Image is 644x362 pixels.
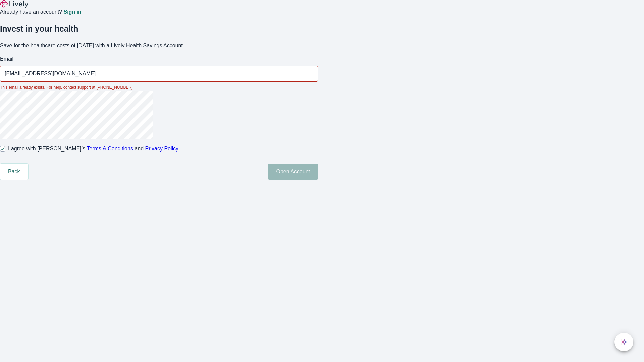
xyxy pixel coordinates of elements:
svg: Lively AI Assistant [621,339,627,345]
a: Sign in [63,9,81,15]
a: Terms & Conditions [87,146,133,152]
button: chat [614,333,633,351]
span: I agree with [PERSON_NAME]’s and [8,145,178,153]
a: Privacy Policy [145,146,179,152]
